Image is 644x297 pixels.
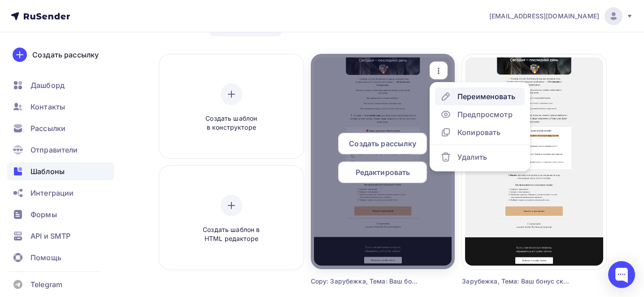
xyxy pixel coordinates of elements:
[30,123,65,134] span: Рассылки
[349,138,416,149] span: Создать рассылку
[7,98,114,116] a: Контакты
[30,209,57,220] span: Формы
[189,114,274,132] span: Создать шаблон в конструкторе
[189,225,274,244] span: Создать шаблон в HTML редакторе
[457,109,513,120] div: Предпросмотр
[7,119,114,137] a: Рассылки
[30,80,65,91] span: Дашборд
[30,166,65,177] span: Шаблоны
[32,49,99,60] div: Создать рассылку
[30,188,74,198] span: Интеграции
[30,101,65,112] span: Контакты
[30,279,62,290] span: Telegram
[489,12,599,21] span: [EMAIL_ADDRESS][DOMAIN_NAME]
[356,167,410,178] span: Редактировать
[7,205,114,223] a: Формы
[7,141,114,159] a: Отправители
[457,152,487,162] div: Удалить
[30,252,61,263] span: Помощь
[457,127,500,138] div: Копировать
[7,76,114,94] a: Дашборд
[7,162,114,180] a: Шаблоны
[311,277,419,286] div: Copy: Зарубежка, Тема: Ваш бонус скоро сгорит
[30,231,70,241] span: API и SMTP
[30,144,78,155] span: Отправители
[457,91,515,102] div: Переименовать
[462,277,570,286] div: Зарубежка, Тема: Ваш бонус скоро сгорит
[489,7,633,25] a: [EMAIL_ADDRESS][DOMAIN_NAME]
